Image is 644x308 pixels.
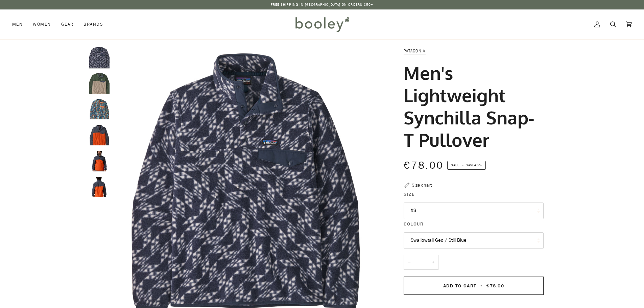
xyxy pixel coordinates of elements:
[404,48,425,54] a: Patagonia
[33,21,51,28] span: Women
[447,161,486,170] span: Save
[478,283,485,289] span: •
[404,62,539,151] h1: Men's Lightweight Synchilla Snap-T Pullover
[28,9,56,39] a: Women
[271,2,374,7] p: Free Shipping in [GEOGRAPHIC_DATA] on Orders €50+
[12,9,28,39] a: Men
[89,151,110,171] img: Patagonia Men's Lightweight Synchilla Snap-T Pullover Pollinator Orange - Booley Galway
[84,21,103,28] span: Brands
[292,15,352,34] img: Booley
[428,255,438,270] button: +
[404,159,444,172] span: €78.00
[89,177,110,197] img: Patagonia Men's Lightweight Synchilla Snap-T Pullover Pollinator Orange - Booley Galway
[412,182,432,189] div: Size chart
[89,73,110,94] img: Patagonia Men's Lightweight Synchilla Snap-T Pullover Seabird Grey - Booley Galway
[404,255,414,270] button: −
[451,163,459,168] span: Sale
[443,283,477,289] span: Add to Cart
[460,163,466,168] em: •
[404,255,438,270] input: Quantity
[89,99,110,119] img: Patagonia Men's Lightweight Synchilla Snap-T Pullover Swallowtail Geo / Still Blue - Booley Galway
[486,283,504,289] span: €78.00
[474,163,482,168] span: 40%
[404,220,424,228] span: Colour
[78,9,108,39] a: Brands
[404,232,544,249] button: Swallowtail Geo / Still Blue
[404,277,544,295] button: Add to Cart • €78.00
[404,203,544,219] button: XS
[89,47,110,68] img: Patagonia Men's Lightweight Synchilla Snap-T Pullover Synched Flight / New Navy - Booley Galway
[12,21,23,28] span: Men
[56,9,79,39] a: Gear
[61,21,74,28] span: Gear
[89,125,110,145] img: Patagonia Men's Lightweight Synchilla Snap-T Pullover Pollinator Orange - Booley Galway
[404,191,415,198] span: Size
